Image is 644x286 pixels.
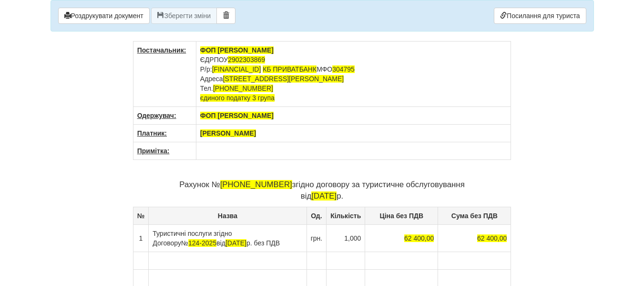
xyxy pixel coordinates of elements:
a: Посилання для туриста [494,8,586,24]
span: № [181,239,216,247]
td: 1,000 [327,224,365,252]
button: Роздрукувати документ [58,8,150,24]
span: [PHONE_NUMBER] [213,85,273,92]
span: ФОП [PERSON_NAME] [200,46,274,54]
span: 62 400,00 [477,234,507,242]
th: Кількість [327,207,365,224]
u: Платник: [137,129,167,137]
th: Од. [307,207,327,224]
p: Рахунок № згідно договору за туристичне обслуговування від р. [133,179,511,202]
span: 2902303869 [228,56,265,64]
th: Сума без ПДВ [438,207,511,224]
button: Зберегти зміни [151,8,217,24]
span: КБ ПРИВАТБАНК [263,65,317,73]
span: 62 400,00 [404,234,434,242]
th: № [133,207,149,224]
td: Туристичні послуги згідно Договору від р. без ПДВ [149,224,307,252]
span: ФОП [PERSON_NAME] [200,112,274,119]
span: [STREET_ADDRESS][PERSON_NAME] [223,75,344,83]
span: [PERSON_NAME] [200,129,256,137]
span: єдиного податку 3 група [200,94,275,102]
td: 1 [133,224,149,252]
th: Назва [149,207,307,224]
span: 304795 [332,65,355,73]
u: Одержувач: [137,112,176,119]
span: [DATE] [225,239,246,247]
td: ЄДРПОУ Р/р: МФО Адреса Тел. [196,42,511,107]
span: [FINANCIAL_ID] [212,65,261,73]
u: Постачальник: [137,46,186,54]
td: грн. [307,224,327,252]
span: [PHONE_NUMBER] [220,180,292,189]
th: Ціна без ПДВ [365,207,438,224]
span: [DATE] [311,191,337,201]
span: 124-2025 [188,239,216,247]
u: Примітка: [137,147,170,155]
